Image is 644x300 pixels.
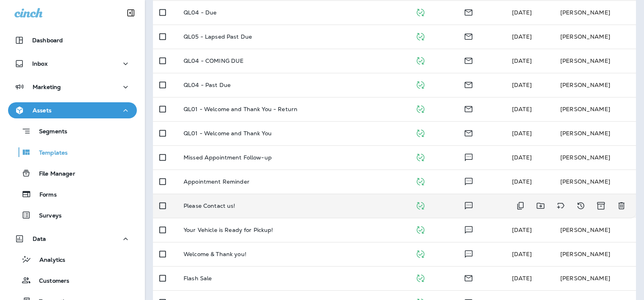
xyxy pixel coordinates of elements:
[8,79,137,95] button: Marketing
[8,272,137,289] button: Customers
[554,266,636,290] td: [PERSON_NAME]
[33,84,61,90] p: Marketing
[8,251,137,268] button: Analytics
[415,105,425,112] span: Published
[464,226,474,233] span: Text
[184,82,231,88] p: QL04 - Past Due
[512,250,532,258] span: Anneke Cannon
[184,227,273,233] p: Your Vehicle is Ready for Pickup!
[554,170,636,194] td: [PERSON_NAME]
[573,198,589,214] button: View Changelog
[184,106,297,112] p: QL01 - Welcome and Thank You - Return
[464,274,473,281] span: Email
[613,198,630,214] button: Delete
[8,186,137,203] button: Forms
[415,201,425,209] span: Published
[512,198,528,214] button: Duplicate
[8,231,137,247] button: Data
[415,226,425,233] span: Published
[31,257,65,264] p: Analytics
[31,191,57,199] p: Forms
[512,106,532,113] span: Mike Franzen
[415,177,425,184] span: Published
[415,32,425,39] span: Published
[512,178,532,185] span: Mike Franzen
[32,60,47,67] p: Inbox
[554,97,636,121] td: [PERSON_NAME]
[554,121,636,145] td: [PERSON_NAME]
[184,130,272,137] p: QL01 - Welcome and Thank You
[553,198,569,214] button: Add tags
[8,102,137,118] button: Assets
[184,33,252,40] p: QL05 - Lapsed Past Due
[31,277,69,285] p: Customers
[464,250,474,257] span: Text
[554,242,636,266] td: [PERSON_NAME]
[415,274,425,281] span: Published
[184,251,246,257] p: Welcome & Thank you!
[593,198,609,214] button: Archive
[8,122,137,140] button: Segments
[512,81,532,89] span: Mike Franzen
[33,107,52,114] p: Assets
[464,201,474,209] span: Text
[415,8,425,15] span: Published
[464,56,473,64] span: Email
[512,226,532,234] span: Mike Franzen
[554,218,636,242] td: [PERSON_NAME]
[31,212,62,220] p: Surveys
[512,9,532,16] span: Mike Franzen
[512,275,532,282] span: Mike Franzen
[184,154,272,161] p: Missed Appointment Follow-up
[554,145,636,170] td: [PERSON_NAME]
[464,81,473,88] span: Email
[31,170,75,178] p: File Manager
[533,198,549,214] button: Move to folder
[415,250,425,257] span: Published
[8,144,137,161] button: Templates
[512,154,532,161] span: Mike Franzen
[464,8,473,15] span: Email
[415,81,425,88] span: Published
[512,33,532,40] span: Mike Franzen
[8,207,137,223] button: Surveys
[464,32,473,39] span: Email
[464,105,473,112] span: Email
[554,49,636,73] td: [PERSON_NAME]
[33,236,46,242] p: Data
[184,58,244,64] p: QL04 - COMING DUE
[464,153,474,160] span: Text
[184,9,217,16] p: QL04 - Due
[415,129,425,136] span: Published
[184,203,235,209] p: Please Contact us!
[32,37,63,43] p: Dashboard
[8,56,137,72] button: Inbox
[512,130,532,137] span: Mike Franzen
[120,5,142,21] button: Collapse Sidebar
[8,165,137,182] button: File Manager
[184,275,212,281] p: Flash Sale
[554,25,636,49] td: [PERSON_NAME]
[464,177,474,184] span: Text
[8,32,137,48] button: Dashboard
[415,56,425,64] span: Published
[31,149,68,157] p: Templates
[415,153,425,160] span: Published
[512,57,532,64] span: Mike Franzen
[554,73,636,97] td: [PERSON_NAME]
[554,0,636,25] td: [PERSON_NAME]
[464,129,473,136] span: Email
[31,128,67,136] p: Segments
[184,178,250,185] p: Appointment Reminder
